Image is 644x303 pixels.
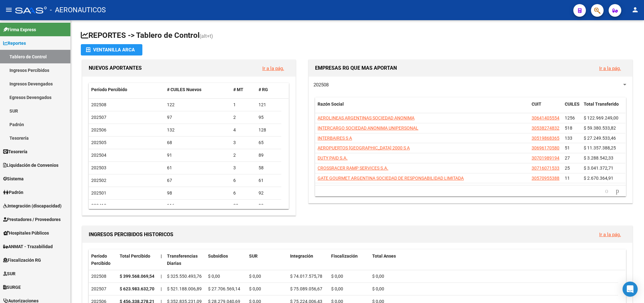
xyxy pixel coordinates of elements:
[208,274,220,279] span: $ 0,00
[290,286,322,291] span: $ 75.089.056,67
[594,62,626,74] button: Ir a la pág.
[565,155,570,160] span: 27
[565,176,570,181] span: 11
[584,145,616,150] span: $ 11.357.388,25
[565,166,570,171] span: 25
[91,140,106,145] span: 202505
[86,44,137,55] div: Ventanilla ARCA
[315,65,397,71] span: EMPRESAS RG QUE MAS APORTAN
[532,115,559,120] span: 30641405554
[89,83,164,96] datatable-header-cell: Período Percibido
[584,166,613,171] span: $ 3.041.372,71
[3,270,15,277] span: SUR
[167,139,228,146] div: 68
[3,175,24,182] span: Sistema
[91,253,110,266] span: Período Percibido
[318,102,344,107] span: Razón Social
[3,230,49,236] span: Hospitales Públicos
[372,274,384,279] span: $ 0,00
[318,166,388,171] span: CROSSRACER RAMP SERVICES S.A.
[565,145,570,150] span: 51
[581,97,625,118] datatable-header-cell: Total Transferido
[167,114,228,121] div: 97
[161,286,162,291] span: |
[532,145,559,150] span: 30696170580
[233,177,253,184] div: 6
[565,102,580,107] span: CUILES
[259,189,279,197] div: 92
[370,249,618,270] datatable-header-cell: Total Anses
[532,102,541,107] span: CUIT
[599,232,621,237] a: Ir a la pág.
[532,166,559,171] span: 30716071533
[117,249,158,270] datatable-header-cell: Total Percibido
[262,66,284,71] a: Ir a la pág.
[233,152,253,159] div: 2
[584,125,616,131] span: $ 59.380.533,82
[81,44,142,55] button: Ventanilla ARCA
[89,249,117,270] datatable-header-cell: Período Percibido
[120,286,154,291] strong: $ 623.983.632,70
[91,87,127,92] span: Período Percibido
[623,282,638,297] div: Open Intercom Messenger
[249,274,261,279] span: $ 0,00
[247,249,288,270] datatable-header-cell: SUR
[584,102,619,107] span: Total Transferido
[206,249,247,270] datatable-header-cell: Subsidios
[91,203,106,208] span: 202412
[532,176,559,181] span: 30570955388
[120,253,150,259] span: Total Percibido
[318,115,414,120] span: AEROLINEAS ARGENTINAS SOCIEDAD ANONIMA
[231,83,256,96] datatable-header-cell: # MT
[584,136,616,141] span: $ 27.249.533,46
[259,126,279,134] div: 128
[89,65,142,71] span: NUEVOS APORTANTES
[161,253,162,259] span: |
[120,274,154,279] strong: $ 399.568.069,54
[259,114,279,121] div: 95
[372,253,396,259] span: Total Anses
[167,126,228,134] div: 132
[529,97,562,118] datatable-header-cell: CUIT
[259,164,279,172] div: 58
[208,253,228,259] span: Subsidios
[91,285,115,293] div: 202507
[3,216,61,223] span: Prestadores / Proveedores
[81,30,634,41] h1: REPORTES -> Tablero de Control
[318,136,352,141] span: INTERBAIRES S A
[331,286,343,291] span: $ 0,00
[3,284,21,291] span: SURGE
[233,87,243,92] span: # MT
[331,274,343,279] span: $ 0,00
[259,87,268,92] span: # RG
[167,164,228,172] div: 61
[565,115,575,120] span: 1256
[532,136,559,141] span: 30519868365
[3,257,41,264] span: Fiscalización RG
[233,101,253,108] div: 1
[91,190,106,195] span: 202501
[167,253,198,266] span: Transferencias Diarias
[313,82,329,88] span: 202508
[290,253,313,259] span: Integración
[3,40,26,47] span: Reportes
[91,153,106,158] span: 202504
[562,97,581,118] datatable-header-cell: CUILES
[167,189,228,197] div: 98
[315,97,529,118] datatable-header-cell: Razón Social
[158,249,164,270] datatable-header-cell: |
[3,162,58,169] span: Liquidación de Convenios
[200,33,213,39] span: (alt+t)
[532,125,559,131] span: 30538274832
[584,115,618,120] span: $ 122.969.249,00
[50,3,106,17] span: - AERONAUTICOS
[290,274,322,279] span: $ 74.017.575,78
[599,66,621,71] a: Ir a la pág.
[167,202,228,209] div: 116
[259,202,279,209] div: 93
[259,139,279,146] div: 65
[318,145,410,150] span: AEROPUERTOS [GEOGRAPHIC_DATA] 2000 S A
[91,127,106,132] span: 202506
[3,26,36,33] span: Firma Express
[318,176,464,181] span: GATE GOURMET ARGENTINA SOCIEDAD DE RESPONSABILIDAD LIMITADA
